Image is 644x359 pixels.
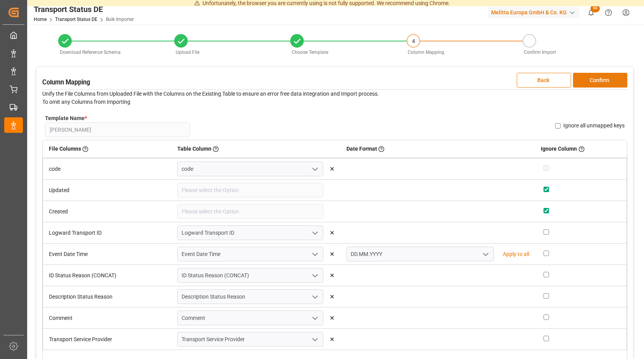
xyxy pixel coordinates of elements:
[34,17,47,22] a: Home
[407,35,419,48] div: 4
[177,247,323,261] input: Please select the Option
[43,222,171,244] td: Logward Transport ID
[177,142,335,156] div: Table Column
[524,50,556,55] span: Confirm Import
[488,5,582,20] button: Melitta Europa GmbH & Co. KG
[308,291,320,303] button: open menu
[346,247,494,261] input: Select a Date Format
[177,289,323,304] input: Please select the Option
[177,225,323,240] input: Please select the Option
[308,312,320,324] button: open menu
[176,50,199,55] span: Upload File
[479,248,491,260] button: open menu
[45,114,87,122] label: Template Name
[43,329,171,350] td: Transport Service Provider
[503,250,529,258] p: Apply to all
[563,122,625,130] label: Ignore all unmapped keys
[177,161,323,176] input: Please select the Option
[177,183,323,198] input: Please select the Option
[308,227,320,239] button: open menu
[600,4,617,21] button: Help Center
[43,244,171,265] td: Event Date Time
[573,73,627,88] button: Confirm
[308,333,320,345] button: open menu
[308,248,320,260] button: open menu
[346,142,529,156] div: Date Format
[55,17,97,22] a: Transport Status DE
[43,201,171,222] td: Created
[43,158,171,180] td: code
[292,50,328,55] span: Choose Template
[177,268,323,283] input: Please select the Option
[49,142,166,156] div: File Columns
[43,307,171,329] td: Comment
[177,204,323,219] input: Please select the Option
[308,270,320,282] button: open menu
[60,50,121,55] span: Download Reference Schema
[308,163,320,175] button: open menu
[488,7,579,18] div: Melitta Europa GmbH & Co. KG
[582,4,600,21] button: show 50 new notifications
[177,332,323,347] input: Please select the Option
[42,90,627,106] p: Unify the File Columns from Uploaded File with the Columns on the Existing Table to ensure an err...
[43,286,171,307] td: Description Status Reason
[34,3,134,15] div: Transport Status DE
[590,5,600,12] span: 50
[42,78,90,88] h3: Column Mapping
[177,311,323,325] input: Please select the Option
[43,265,171,286] td: ID Status Reason (CONCAT)
[43,180,171,201] td: Updated
[541,142,621,156] div: Ignore Column
[517,73,571,88] button: Back
[408,50,444,55] span: Column Mapping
